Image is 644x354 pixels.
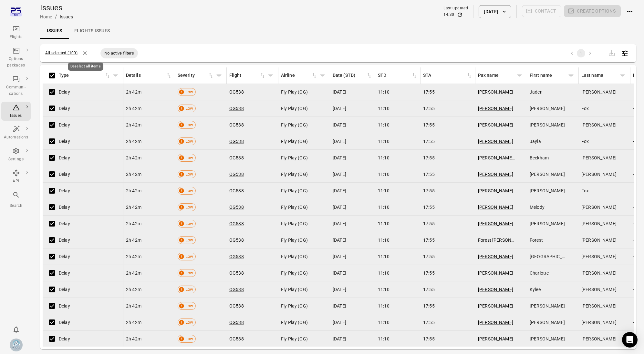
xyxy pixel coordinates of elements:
a: [PERSON_NAME] [478,221,513,226]
span: Severity [178,72,214,79]
span: Low [183,171,195,177]
div: Open Intercom Messenger [622,332,638,348]
span: Delay [59,171,70,177]
span: 11:10 [378,89,390,95]
a: Issues [1,102,31,121]
span: Details [126,72,172,79]
a: OG538 [229,205,244,210]
span: 17:55 [423,253,435,260]
span: [DATE] [333,187,346,194]
a: OG538 [229,221,244,226]
span: [DATE] [333,220,346,227]
span: Fly Play (OG) [281,187,308,194]
a: [PERSON_NAME] [478,139,513,144]
span: Export is not supported when all items are selected [605,50,618,56]
a: OG538 [229,188,244,193]
span: Low [183,336,195,342]
span: 17:55 [423,155,435,161]
span: Filter by pax [514,71,524,80]
div: Flight [229,72,259,79]
span: 2h 42m [126,253,141,260]
span: 11:10 [378,336,390,342]
span: 11:10 [378,303,390,309]
span: [PERSON_NAME] [530,171,565,177]
span: Fly Play (OG) [281,336,308,342]
span: 17:55 [423,138,435,145]
button: All selected (100) [45,50,78,56]
span: [PERSON_NAME] [581,155,617,161]
a: [PERSON_NAME] [478,320,513,325]
div: 14:30 [443,12,454,18]
div: Sort by airline in ascending order [281,72,317,79]
span: Delay [59,187,70,194]
span: Low [183,89,195,95]
span: [DATE] [333,89,346,95]
span: Kylee [530,286,541,293]
span: Low [183,237,195,243]
a: Settings [1,145,31,165]
div: Sort by severity in ascending order [178,72,214,79]
li: / [55,13,57,21]
a: [PERSON_NAME] [478,205,513,210]
span: 2h 42m [126,319,141,326]
div: Type [59,72,104,79]
div: API [4,178,28,185]
span: [GEOGRAPHIC_DATA] [530,253,567,260]
span: 2h 42m [126,89,141,95]
span: 17:55 [423,171,435,177]
div: STD [378,72,411,79]
span: Fly Play (OG) [281,303,308,309]
div: Date (STD) [333,72,366,79]
span: 17:55 [423,336,435,342]
div: Pax name [478,72,514,79]
span: Fox [581,187,589,194]
span: Filter by pax first name [566,71,576,80]
span: 11:10 [378,270,390,276]
span: 17:55 [423,220,435,227]
span: Fly Play (OG) [281,155,308,161]
span: Low [183,303,195,309]
span: 2h 42m [126,122,141,128]
button: Filter by severity [214,71,224,80]
a: [PERSON_NAME] [478,287,513,292]
span: Beckham [530,155,549,161]
div: First name [530,72,566,79]
span: 11:10 [378,253,390,260]
span: 11:10 [378,122,390,128]
span: Delay [59,253,70,260]
a: OG538 [229,122,244,127]
span: Fox [581,105,589,112]
a: [PERSON_NAME] [PERSON_NAME] [478,155,549,160]
span: 11:10 [378,187,390,194]
a: OG538 [229,303,244,308]
a: OG538 [229,270,244,276]
a: OG538 [229,320,244,325]
span: 2h 42m [126,237,141,243]
span: Delay [59,319,70,326]
img: Mjoll-Airways-Logo.webp [10,339,23,351]
span: Fly Play (OG) [281,122,308,128]
span: 11:10 [378,220,390,227]
span: Delay [59,122,70,128]
span: Low [183,155,195,161]
span: 11:10 [378,138,390,145]
button: Actions [623,5,636,18]
span: 2h 42m [126,303,141,309]
span: Fly Play (OG) [281,270,308,276]
span: Low [183,253,195,260]
a: [PERSON_NAME] [478,122,513,127]
div: Airline [281,72,311,79]
a: API [1,167,31,187]
span: Flight [229,72,266,79]
nav: pagination navigation [567,49,595,57]
div: Communi-cations [4,84,28,97]
div: Deselect all items [68,63,103,71]
span: Delay [59,303,70,309]
span: 2h 42m [126,155,141,161]
a: OG538 [229,287,244,292]
div: Details [126,72,166,79]
span: 17:55 [423,122,435,128]
span: [PERSON_NAME] [530,319,565,326]
a: OG538 [229,254,244,259]
span: 11:10 [378,319,390,326]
